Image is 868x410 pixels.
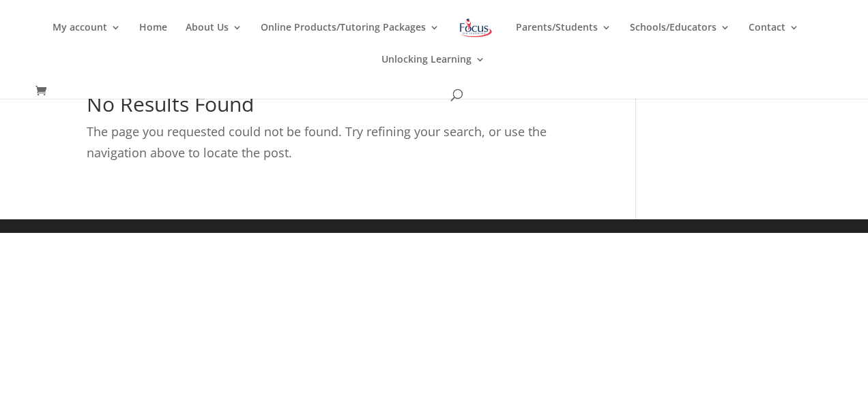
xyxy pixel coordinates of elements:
[261,22,439,54] a: Online Products/Tutoring Packages
[749,22,799,54] a: Contact
[381,54,485,86] a: Unlocking Learning
[516,22,611,54] a: Parents/Students
[186,22,242,54] a: About Us
[87,121,598,163] p: The page you requested could not be found. Try refining your search, or use the navigation above ...
[458,16,493,40] img: Focus on Learning
[53,22,121,54] a: My account
[87,94,598,121] h1: No Results Found
[139,22,167,54] a: Home
[630,22,730,54] a: Schools/Educators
